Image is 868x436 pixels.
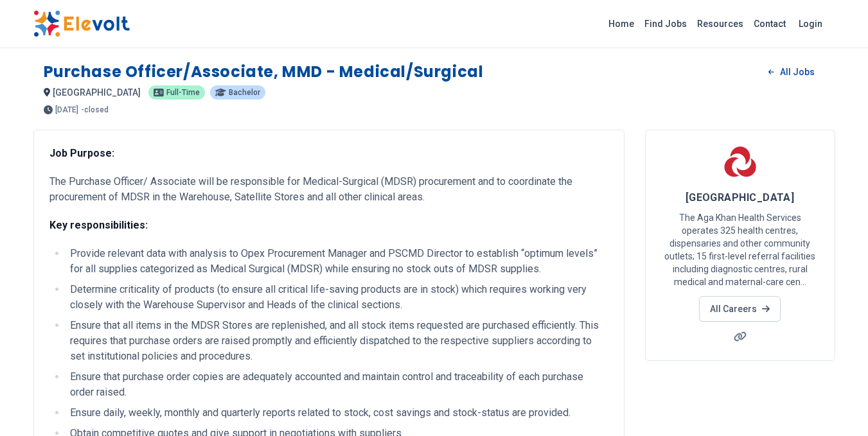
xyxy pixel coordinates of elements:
li: Provide relevant data with analysis to Opex Procurement Manager and PSCMD Director to establish “... [66,246,608,277]
a: All Jobs [758,62,824,82]
a: Login [791,11,830,37]
p: The Aga Khan Health Services operates 325 health centres, dispensaries and other community outlet... [661,211,819,288]
span: [GEOGRAPHIC_DATA] [53,87,141,98]
span: Bachelor [229,89,260,96]
strong: Key responsibilities: [49,219,148,231]
img: Aga Khan Hospital [724,146,756,178]
a: Home [603,13,639,34]
a: Resources [692,13,748,34]
a: Find Jobs [639,13,692,34]
a: All Careers [699,296,781,322]
span: [DATE] [55,106,78,114]
p: The Purchase Officer/ Associate will be responsible for Medical-Surgical (MDSR) procurement and t... [49,174,608,205]
p: - closed [81,106,109,114]
strong: Job Purpose: [49,147,114,159]
span: [GEOGRAPHIC_DATA] [686,191,795,204]
a: Contact [748,13,791,34]
li: Ensure daily, weekly, monthly and quarterly reports related to stock, cost savings and stock-stat... [66,405,608,421]
li: Ensure that purchase order copies are adequately accounted and maintain control and traceability ... [66,369,608,400]
h1: Purchase Officer/Associate, MMD - Medical/Surgical [44,62,484,82]
li: Ensure that all items in the MDSR Stores are replenished, and all stock items requested are purch... [66,318,608,364]
span: Full-time [166,89,200,96]
img: Elevolt [33,10,130,37]
li: Determine criticality of products (to ensure all critical life-saving products are in stock) whic... [66,282,608,313]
